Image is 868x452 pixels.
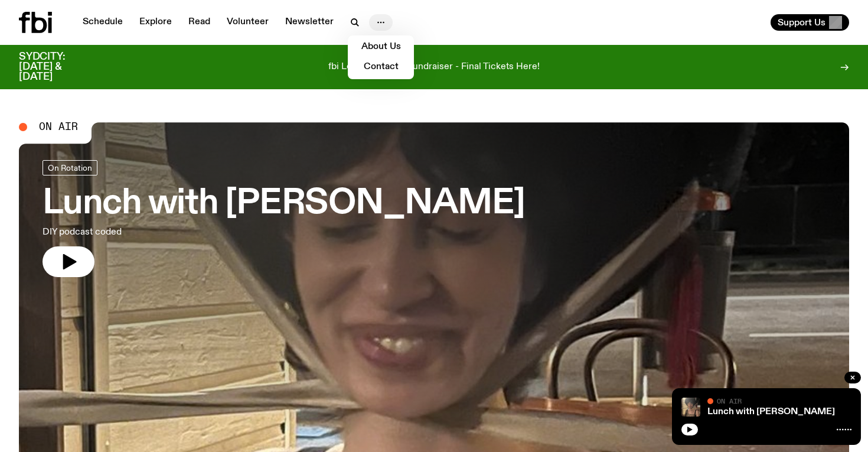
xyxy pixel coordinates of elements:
[771,14,849,31] button: Support Us
[43,225,345,239] p: DIY podcast coded
[707,407,835,417] a: Lunch with [PERSON_NAME]
[278,14,341,31] a: Newsletter
[351,59,410,76] a: Contact
[39,122,78,132] span: On Air
[76,14,130,31] a: Schedule
[48,164,92,173] span: On Rotation
[43,160,97,175] a: On Rotation
[43,187,525,220] h3: Lunch with [PERSON_NAME]
[220,14,276,31] a: Volunteer
[351,39,410,56] a: About Us
[717,397,742,405] span: On Air
[328,62,540,73] p: fbi Long Weekend Fundraiser - Final Tickets Here!
[43,160,525,277] a: Lunch with [PERSON_NAME]DIY podcast coded
[181,14,217,31] a: Read
[19,52,94,82] h3: SYDCITY: [DATE] & [DATE]
[778,17,825,28] span: Support Us
[132,14,179,31] a: Explore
